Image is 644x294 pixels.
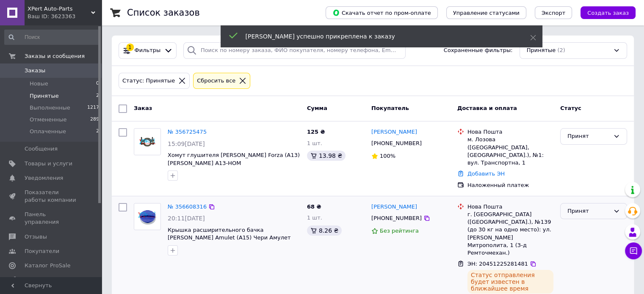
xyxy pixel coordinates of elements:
[467,211,553,257] div: г. [GEOGRAPHIC_DATA] ([GEOGRAPHIC_DATA].), №139 (до 30 кг на одно место): ул. [PERSON_NAME] Митро...
[4,30,100,45] input: Поиск
[25,211,78,226] span: Панель управления
[467,181,553,189] div: Наложенный платеж
[446,6,526,19] button: Управление статусами
[134,128,161,155] a: Фото товару
[134,203,161,230] a: Фото товару
[25,262,70,269] span: Каталог ProSale
[560,105,581,111] span: Статус
[467,128,553,136] div: Нова Пошта
[371,128,417,136] a: [PERSON_NAME]
[28,5,91,13] span: XPert Auto-Parts
[467,170,505,177] a: Добавить ЭН
[168,215,205,222] span: 20:11[DATE]
[527,47,556,55] span: Принятые
[444,47,513,55] span: Сохраненные фильтры:
[135,47,161,55] span: Фильтры
[25,160,72,168] span: Товары и услуги
[28,13,102,20] div: Ваш ID: 3623363
[121,77,177,85] div: Статус: Принятые
[134,105,152,111] span: Заказ
[96,92,99,100] span: 2
[195,77,237,85] div: Сбросить все
[380,153,395,159] span: 100%
[370,138,423,149] div: [PHONE_NUMBER]
[126,44,134,51] div: 1
[96,80,99,88] span: 0
[30,80,48,88] span: Новые
[371,203,417,211] a: [PERSON_NAME]
[25,247,59,255] span: Покупатели
[168,152,300,166] a: Хомут глушителя [PERSON_NAME] Forza (A13) [PERSON_NAME] A13-HOM
[542,10,565,16] span: Экспорт
[246,32,509,41] div: [PERSON_NAME] успешно прикреплена к заказу
[87,104,99,112] span: 1217
[572,9,636,16] a: Создать заказ
[30,116,66,124] span: Отмененные
[134,129,160,155] img: Фото товару
[307,203,321,210] span: 68 ₴
[567,207,610,216] div: Принят
[30,92,59,100] span: Принятые
[25,174,63,182] span: Уведомления
[307,105,327,111] span: Сумма
[90,116,99,124] span: 289
[307,225,342,236] div: 8.26 ₴
[580,6,636,19] button: Создать заказ
[168,227,290,249] a: Крышка расширительного бачка [PERSON_NAME] Amulet (A15) Чери Амулет A11-1311120
[557,47,565,53] span: (2)
[467,203,553,211] div: Нова Пошта
[25,189,78,204] span: Показатели работы компании
[307,214,322,221] span: 1 шт.
[535,6,572,19] button: Экспорт
[467,270,553,294] div: Статус отправления будет известен в ближайшее время
[457,105,517,111] span: Доставка и оплата
[183,42,406,59] input: Поиск по номеру заказа, ФИО покупателя, номеру телефона, Email, номеру накладной
[25,233,47,241] span: Отзывы
[332,9,431,16] span: Скачать отчет по пром-оплате
[370,213,423,224] div: [PHONE_NUMBER]
[371,105,409,111] span: Покупатель
[168,129,207,135] a: № 356725475
[307,129,325,135] span: 125 ₴
[168,203,207,210] a: № 356608316
[96,128,99,135] span: 2
[625,242,642,259] button: Чат с покупателем
[25,145,58,153] span: Сообщения
[30,104,70,112] span: Выполненные
[307,151,345,161] div: 13.98 ₴
[127,8,200,18] h1: Список заказов
[453,10,520,16] span: Управление статусами
[467,261,528,267] span: ЭН: 20451225281481
[25,276,56,284] span: Аналитика
[307,140,322,146] span: 1 шт.
[587,10,629,16] span: Создать заказ
[168,140,205,147] span: 15:09[DATE]
[467,136,553,167] div: м. Лозова ([GEOGRAPHIC_DATA], [GEOGRAPHIC_DATA].), №1: вул. Транспортна, 1
[326,6,438,19] button: Скачать отчет по пром-оплате
[380,228,419,234] span: Без рейтинга
[25,67,45,74] span: Заказы
[567,132,610,141] div: Принят
[25,52,85,60] span: Заказы и сообщения
[30,128,66,135] span: Оплаченные
[134,203,160,230] img: Фото товару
